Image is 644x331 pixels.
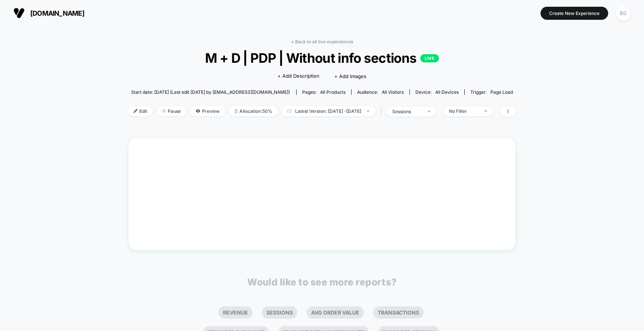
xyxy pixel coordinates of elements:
[490,89,513,95] span: Page Load
[131,89,290,95] span: Start date: [DATE] (Last edit [DATE] by [EMAIL_ADDRESS][DOMAIN_NAME])
[541,7,608,20] button: Create New Experience
[247,276,397,288] p: Would like to see more reports?
[616,6,631,21] div: BG
[449,108,479,114] div: No Filter
[334,73,366,79] span: + Add Images
[11,7,87,19] button: [DOMAIN_NAME]
[614,6,633,21] button: BG
[262,306,297,319] li: Sessions
[30,9,84,17] span: [DOMAIN_NAME]
[428,111,430,112] img: end
[13,7,25,19] img: Visually logo
[190,106,225,116] span: Preview
[382,89,404,95] span: All Visitors
[128,106,153,116] span: Edit
[162,109,166,113] img: end
[148,50,496,66] span: M + D | PDP | Without info sections
[373,306,424,319] li: Transactions
[219,306,253,319] li: Revenue
[367,110,369,112] img: end
[302,89,346,95] div: Pages:
[392,109,422,114] div: sessions
[420,54,439,62] p: LIVE
[484,110,487,112] img: end
[157,106,186,116] span: Pause
[320,89,346,95] span: all products
[287,109,291,113] img: calendar
[235,109,238,113] img: rebalance
[379,106,387,117] span: |
[229,106,278,116] span: Allocation: 50%
[409,89,464,95] span: Device:
[307,306,364,319] li: Avg Order Value
[357,89,404,95] div: Audience:
[291,39,353,44] a: < Back to all live experiences
[134,109,137,113] img: edit
[435,89,459,95] span: all devices
[282,106,375,116] span: Latest Version: [DATE] - [DATE]
[278,72,319,80] span: + Add Description
[470,89,513,95] div: Trigger:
